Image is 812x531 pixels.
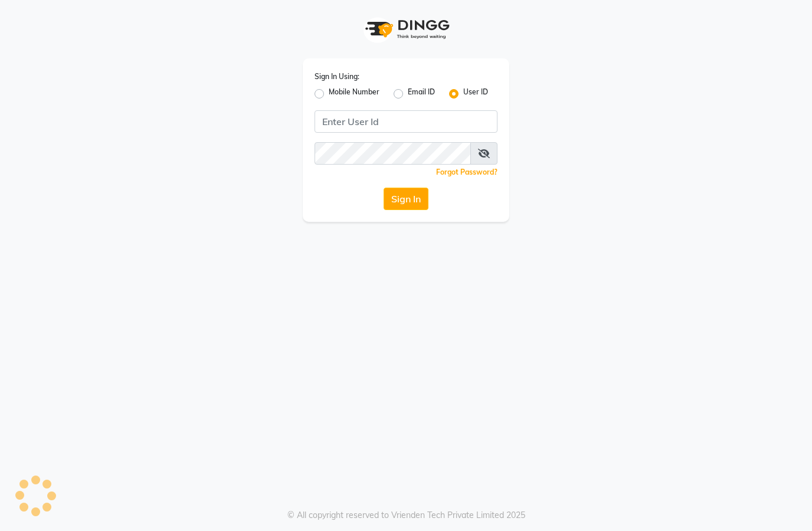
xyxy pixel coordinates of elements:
[315,71,359,82] label: Sign In Using:
[408,87,435,101] label: Email ID
[359,12,453,47] img: logo1.svg
[329,87,379,101] label: Mobile Number
[315,110,497,133] input: Username
[436,168,497,176] a: Forgot Password?
[384,188,428,210] button: Sign In
[463,87,488,101] label: User ID
[315,142,471,165] input: Username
